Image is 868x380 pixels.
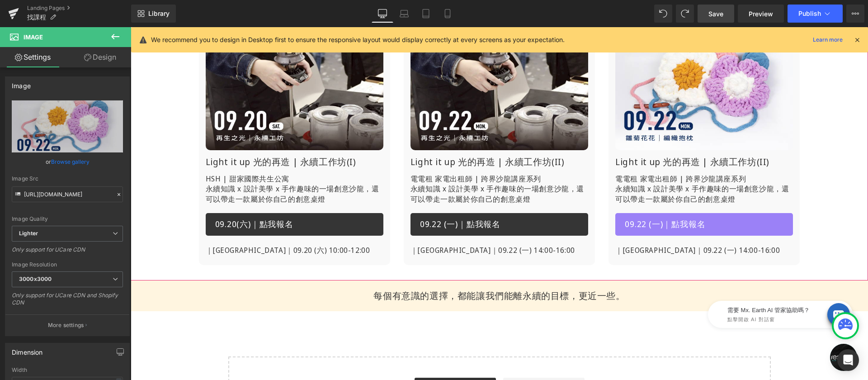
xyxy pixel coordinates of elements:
[131,5,176,23] a: New Library
[12,176,123,182] div: Image Src
[19,230,38,237] b: Lighter
[151,35,565,45] p: We recommend you to design in Desktop first to ensure the responsive layout would display correct...
[708,9,723,19] span: Save
[846,5,864,23] button: More
[289,191,370,203] span: 09.22 (一)｜點我報名
[75,186,253,209] a: 09.20(六)｜點我報名
[75,218,253,229] p: ｜[GEOGRAPHIC_DATA]｜09.20 (六) 10:00-12:00
[12,292,123,312] div: Only support for UCare CDN and Shopify CDN
[51,154,90,170] a: Browse gallery
[485,128,662,141] h1: Light it up 光的再造 | 永續工作坊(II)
[12,261,123,268] div: Image Resolution
[284,351,365,369] a: Explore Blocks
[788,5,843,23] button: Publish
[280,218,458,229] p: ｜[GEOGRAPHIC_DATA]｜09.22 (一) 14:00-16:00
[148,9,170,18] span: Library
[809,34,846,45] a: Learn more
[12,216,123,222] div: Image Quality
[676,5,694,23] button: Redo
[85,191,163,203] span: 09.20(六)｜點我報名
[485,186,662,209] a: 09.22 (一)｜點我報名
[12,157,123,166] div: or
[373,351,454,369] a: Add Single Section
[372,5,393,23] a: Desktop
[280,186,458,209] a: 09.22 (一)｜點我報名
[48,321,84,329] p: More settings
[280,147,458,177] p: 電電租 家電出租師 | 跨界沙龍講座系列 永續知識 x 設計美學 x 手作趣味的一場創意沙龍，還可以帶走一款屬於你自己的創意桌燈
[415,5,437,23] a: Tablet
[12,246,123,259] div: Only support for UCare CDN
[280,128,458,141] h1: Light it up 光的再造 | 永續工作坊(II)
[485,147,662,177] p: 電電租 家電出租師 | 跨界沙龍講座系列 永續知識 x 設計美學 x 手作趣味的一場創意沙龍，還可以帶走一款屬於你自己的創意桌燈
[75,128,253,141] h1: Light it up 光的再造 | 永續工作坊(I)
[5,314,129,336] button: More settings
[12,77,31,90] div: Image
[654,5,672,23] button: Undo
[12,367,123,373] div: Width
[24,33,43,41] span: Image
[798,10,821,17] span: Publish
[437,5,458,23] a: Mobile
[494,191,575,203] span: 09.22 (一)｜點我報名
[67,47,133,67] a: Design
[27,14,46,21] span: 找課程
[837,349,859,371] div: Open Intercom Messenger
[75,157,253,177] p: 永續知識 x 設計美學 x 手作趣味的一場創意沙龍，還可以帶走一款屬於你自己的創意桌燈
[12,186,123,202] input: Link
[19,275,52,282] b: 3000x3000
[547,262,728,308] iframe: Tiledesk Widget
[75,147,253,157] p: HSH | 甜家國際共生公寓
[393,5,415,23] a: Laptop
[27,5,131,12] a: Landing Pages
[738,5,784,23] a: Preview
[12,343,43,356] div: Dimension
[699,317,726,344] div: 打開聊天
[749,9,773,19] span: Preview
[485,218,662,229] p: ｜[GEOGRAPHIC_DATA]｜09.22 (一) 14:00-16:00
